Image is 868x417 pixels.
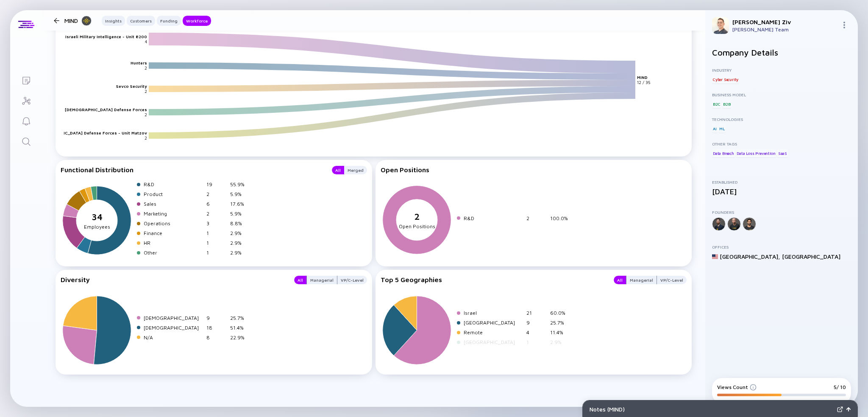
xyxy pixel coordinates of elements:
a: Reminders [10,110,42,131]
button: Funding [157,16,181,26]
div: 17.6% [230,201,250,207]
div: 8.8% [230,220,250,227]
div: 6 [206,201,227,207]
div: 1 [206,249,227,256]
div: 1 [206,230,227,236]
div: Sales [144,201,203,207]
div: [GEOGRAPHIC_DATA] , [720,253,780,260]
text: [DEMOGRAPHIC_DATA] Defense Forces [65,107,147,112]
div: [GEOGRAPHIC_DATA] [782,253,840,260]
div: 11.4% [550,329,570,336]
div: Finance [144,230,203,236]
div: ML [718,124,726,133]
div: 1 [206,240,227,246]
div: Cyber Security [712,75,739,84]
tspan: 34 [92,212,103,222]
div: SaaS [777,149,788,157]
div: Offices [712,244,851,249]
div: 2.9% [230,249,250,256]
div: Managerial [307,276,337,284]
text: Hunters [131,60,147,65]
div: MIND [64,15,92,26]
div: Industry [712,67,851,73]
tspan: Open Positions [398,223,435,229]
div: 100.0% [550,215,570,221]
img: Open Notes [846,407,851,411]
div: AI [712,124,718,133]
div: Established [712,179,851,185]
div: Product [144,191,203,197]
text: [DEMOGRAPHIC_DATA] Defense Forces - Unit Matzov [35,130,147,135]
button: Merged [344,166,367,174]
div: Customers [127,17,155,25]
div: 8 [206,334,227,341]
div: 9 [206,315,227,321]
button: VP/C-Level [657,276,687,284]
div: 2.9% [230,230,250,236]
div: 2.9% [230,240,250,246]
div: 60.0% [550,310,570,316]
button: Managerial [306,276,337,284]
div: 51.4% [230,325,250,331]
a: Investor Map [10,90,42,110]
div: 25.7% [230,315,250,321]
button: All [614,276,626,284]
div: 1 [526,339,547,345]
div: HR [144,240,203,246]
div: Business Model [712,92,851,97]
div: [DATE] [712,187,851,196]
div: [DEMOGRAPHIC_DATA] [144,315,203,321]
a: Search [10,131,42,151]
div: 22.9% [230,334,250,341]
text: MIND [637,75,648,80]
div: 25.7% [550,319,570,326]
div: Views Count [717,384,757,390]
text: 2 [145,65,147,70]
div: B2C [712,100,721,108]
button: Managerial [626,276,657,284]
div: Funding [157,17,181,25]
text: 12 / 35 [637,80,650,85]
div: Data Loss Prevention [736,149,776,157]
div: 4 [526,329,547,336]
div: N/A [144,334,203,341]
div: B2B [722,100,731,108]
div: 2 [526,215,547,221]
div: R&D [144,181,203,188]
div: R&D [464,215,523,221]
div: 2 [206,210,227,217]
text: Sevco Security [116,84,147,89]
div: 21 [526,310,547,316]
text: Israeli Military Intelligence - Unit 8200 [65,34,147,39]
div: Open Positions [381,166,687,174]
div: [GEOGRAPHIC_DATA] [464,319,523,326]
div: Remote [464,329,523,336]
div: Israel [464,310,523,316]
div: Functional Distribution [61,166,323,174]
div: Marketing [144,210,203,217]
img: Omer Profile Picture [712,17,729,34]
div: Other [144,249,203,256]
div: 5.9% [230,191,250,197]
div: VP/C-Level [337,276,367,284]
div: [GEOGRAPHIC_DATA] [464,339,523,345]
button: Insights [102,16,125,26]
div: 9 [526,319,547,326]
img: Expand Notes [837,406,843,412]
div: Founders [712,210,851,215]
div: Insights [102,17,125,25]
div: [DEMOGRAPHIC_DATA] [144,325,203,331]
div: Managerial [626,276,657,284]
div: 55.9% [230,181,250,188]
div: Other Tags [712,141,851,146]
div: 2 [206,191,227,197]
div: 2.9% [550,339,570,345]
button: Workforce [183,16,211,26]
div: Operations [144,220,203,227]
button: All [332,166,344,174]
div: Notes ( MIND ) [590,406,834,413]
img: Menu [841,22,848,28]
